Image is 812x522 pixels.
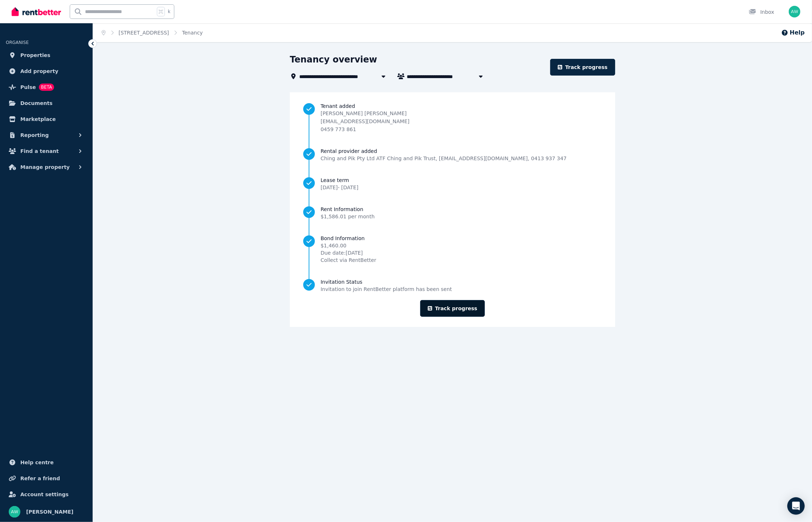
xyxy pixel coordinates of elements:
a: Tenant added[PERSON_NAME] [PERSON_NAME][EMAIL_ADDRESS][DOMAIN_NAME]0459 773 861 [303,102,602,133]
span: Find a tenant [20,147,59,155]
span: k [168,9,170,15]
span: ORGANISE [6,40,29,45]
button: Find a tenant [6,144,87,158]
img: Andrew Wong [789,6,800,17]
button: Reporting [6,128,87,142]
span: Collect via RentBetter [321,256,376,264]
span: Tenant added [321,102,602,110]
div: Open Intercom Messenger [787,497,805,515]
a: Track progress [550,59,615,76]
span: Ching and Pik Pty Ltd ATF Ching and Pik Trust , [EMAIL_ADDRESS][DOMAIN_NAME] , 0413 937 347 [321,155,567,162]
a: PulseBETA [6,80,87,94]
a: Documents [6,96,87,110]
span: Lease term [321,177,358,184]
a: Invitation StatusInvitation to join RentBetter platform has been sent [303,278,602,293]
span: Documents [20,99,53,108]
div: Inbox [749,8,774,16]
button: Manage property [6,160,87,174]
img: Andrew Wong [9,506,20,518]
span: Add property [20,67,58,76]
span: Invitation to join RentBetter platform has been sent [321,286,452,293]
a: Rent Information$1,586.01 per month [303,206,602,220]
a: Rental provider addedChing and Pik Pty Ltd ATF Ching and Pik Trust, [EMAIL_ADDRESS][DOMAIN_NAME],... [303,147,602,162]
span: Manage property [20,163,70,171]
span: Account settings [20,490,69,499]
h1: Tenancy overview [290,54,377,65]
span: Marketplace [20,115,56,124]
span: Properties [20,51,50,60]
p: [EMAIL_ADDRESS][DOMAIN_NAME] [321,118,410,125]
a: Refer a friend [6,471,87,486]
span: Rent Information [321,206,375,213]
a: Account settings [6,487,87,502]
button: Help [781,28,805,37]
span: [DATE] - [DATE] [321,185,358,190]
a: Add property [6,64,87,78]
span: [PERSON_NAME] [26,507,73,516]
a: Properties [6,48,87,62]
span: Due date: [DATE] [321,249,376,256]
p: [PERSON_NAME] [PERSON_NAME] [321,110,410,117]
nav: Breadcrumb [93,23,211,42]
nav: Progress [303,102,602,293]
a: Lease term[DATE]- [DATE] [303,177,602,191]
span: Pulse [20,83,36,92]
span: Reporting [20,131,49,139]
span: Help centre [20,458,54,467]
a: Track progress [420,300,485,317]
img: RentBetter [12,6,61,17]
a: [STREET_ADDRESS] [119,30,169,36]
a: Marketplace [6,112,87,126]
a: Bond Information$1,460.00Due date:[DATE]Collect via RentBetter [303,235,602,264]
span: Rental provider added [321,147,567,155]
span: Bond Information [321,235,376,242]
span: 0459 773 861 [321,126,356,132]
span: Refer a friend [20,474,60,483]
span: Tenancy [182,29,203,36]
span: $1,586.01 per month [321,214,375,219]
span: Invitation Status [321,278,452,286]
span: BETA [39,84,54,91]
a: Help centre [6,455,87,470]
span: $1,460.00 [321,242,376,249]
